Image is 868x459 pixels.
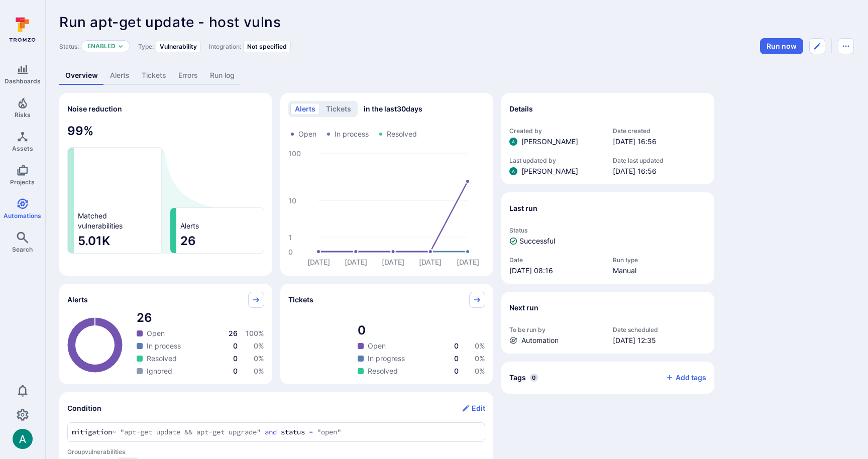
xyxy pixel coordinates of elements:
button: tickets [321,103,356,115]
text: 1 [288,233,292,241]
h2: Tags [509,373,526,383]
text: [DATE] [345,258,367,266]
section: Details widget [501,93,714,184]
span: Status: [59,43,79,50]
button: Add tags [658,370,706,386]
h2: Condition [67,403,101,413]
div: Arjan Dehar [509,138,517,146]
span: 0 % [254,341,264,350]
button: alerts [290,103,320,115]
span: Group vulnerabilities [67,448,485,455]
span: 0 [233,367,238,375]
span: 0 [233,354,238,363]
span: Date scheduled [613,326,706,333]
text: 0 [288,247,293,256]
span: Noise reduction [67,104,122,113]
span: In progress [368,354,405,364]
span: in the last 30 days [364,104,422,114]
button: Edit [462,400,485,416]
span: [DATE] 08:16 [509,266,603,276]
span: 0 [454,341,459,350]
a: Tickets [136,66,172,85]
span: Dashboards [5,77,41,85]
span: total [137,310,264,326]
span: Date last updated [613,157,706,164]
span: Alerts [180,221,199,231]
span: Run apt-get update - host vulns [59,14,281,31]
span: Not specified [247,43,287,50]
div: Arjan Dehar [13,429,33,449]
span: total [358,322,485,338]
span: [DATE] 16:56 [613,166,706,176]
span: Resolved [387,129,417,139]
h2: Details [509,104,533,114]
span: To be run by [509,326,603,333]
span: Matched vulnerabilities [78,211,123,231]
span: 99 % [67,123,264,139]
div: Arjan Dehar [509,167,517,175]
text: [DATE] [382,258,404,266]
div: Alerts/Tickets trend [280,93,493,276]
text: [DATE] [307,258,330,266]
span: 0 % [475,341,485,350]
button: Enabled [87,42,116,50]
button: Edit automation [809,38,825,54]
span: 100 % [246,329,264,337]
span: Alerts [67,295,88,305]
a: Run log [204,66,241,85]
span: Assets [12,145,33,152]
span: [DATE] 12:35 [613,335,706,346]
text: [DATE] [419,258,442,266]
span: Resolved [368,366,398,376]
div: Automation tabs [59,66,854,85]
h2: Last run [509,203,537,213]
text: 100 [288,149,301,157]
img: ACg8ocLSa5mPYBaXNx3eFu_EmspyJX0laNWN7cXOFirfQ7srZveEpg=s96-c [509,167,517,175]
span: 0 % [254,367,264,375]
span: In process [147,341,181,351]
span: Risks [15,111,31,119]
span: 0 % [475,367,485,375]
button: Run automation [760,38,803,54]
button: Automation menu [838,38,854,54]
a: Overview [59,66,104,85]
span: Projects [10,178,35,186]
span: 0 [233,341,238,350]
span: Automations [4,212,41,219]
span: Search [12,246,33,253]
span: [PERSON_NAME] [521,166,578,176]
span: [DATE] 16:56 [613,137,706,147]
span: Integration: [209,43,241,50]
a: Alerts [104,66,136,85]
span: 0 % [475,354,485,363]
div: Alerts pie widget [59,284,272,384]
span: Run type [613,256,706,264]
text: 10 [288,196,296,204]
a: Errors [172,66,204,85]
span: Type: [138,43,154,50]
span: 0 [454,354,459,363]
span: Automation [521,335,559,346]
text: [DATE] [457,258,479,266]
span: Created by [509,127,603,135]
section: Next run widget [501,292,714,354]
span: Date [509,256,603,264]
span: [PERSON_NAME] [521,137,578,147]
span: Tickets [288,295,313,305]
div: Collapse tags [501,362,714,394]
span: 0 % [254,354,264,363]
div: Tickets pie widget [280,284,493,384]
h2: Next run [509,303,538,313]
span: Status [509,226,706,234]
span: In process [335,129,369,139]
span: Open [368,341,386,351]
span: 26 [229,329,238,337]
span: Open [298,129,316,139]
img: ACg8ocLSa5mPYBaXNx3eFu_EmspyJX0laNWN7cXOFirfQ7srZveEpg=s96-c [13,429,33,449]
span: 26 [180,233,260,249]
span: 0 [530,374,538,382]
span: 0 [454,367,459,375]
textarea: Add condition [72,427,481,437]
span: 5.01K [78,233,157,249]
